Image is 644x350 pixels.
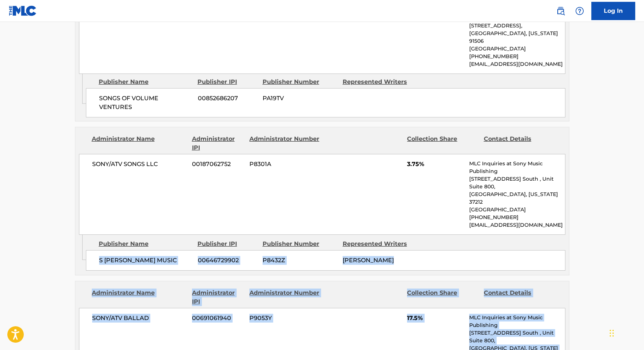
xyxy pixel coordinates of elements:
[192,135,244,152] div: Administrator IPI
[610,322,614,344] div: Drag
[343,257,394,264] span: [PERSON_NAME]
[249,289,320,306] div: Administrator Number
[407,135,478,152] div: Collection Share
[192,160,244,169] span: 00187062752
[556,7,565,15] img: search
[469,329,565,345] p: [STREET_ADDRESS] South , Unit Suite 800,
[249,314,320,323] span: P9053Y
[469,22,565,30] p: [STREET_ADDRESS],
[469,160,565,175] p: MLC Inquiries at Sony Music Publishing
[469,314,565,329] p: MLC Inquiries at Sony Music Publishing
[192,289,244,306] div: Administrator IPI
[407,289,478,306] div: Collection Share
[198,256,257,265] span: 00646729902
[469,60,565,68] p: [EMAIL_ADDRESS][DOMAIN_NAME]
[469,214,565,221] p: [PHONE_NUMBER]
[407,314,464,323] span: 17.5%
[607,315,644,350] iframe: Chat Widget
[99,240,192,248] div: Publisher Name
[249,135,320,152] div: Administrator Number
[263,78,337,86] div: Publisher Number
[484,135,555,152] div: Contact Details
[343,78,417,86] div: Represented Writers
[99,94,192,112] span: SONGS OF VOLUME VENTURES
[92,289,187,306] div: Administrator Name
[553,4,568,18] a: Public Search
[92,160,187,169] span: SONY/ATV SONGS LLC
[591,2,635,20] a: Log In
[572,4,587,18] div: Help
[575,7,584,15] img: help
[469,53,565,60] p: [PHONE_NUMBER]
[197,78,257,86] div: Publisher IPI
[9,5,37,16] img: MLC Logo
[469,191,565,206] p: [GEOGRAPHIC_DATA], [US_STATE] 37212
[263,94,337,103] span: PA19TV
[92,135,187,152] div: Administrator Name
[469,30,565,45] p: [GEOGRAPHIC_DATA], [US_STATE] 91506
[99,256,192,265] span: S [PERSON_NAME] MUSIC
[263,256,337,265] span: P8432Z
[469,206,565,214] p: [GEOGRAPHIC_DATA]
[263,240,337,248] div: Publisher Number
[99,78,192,86] div: Publisher Name
[407,160,464,169] span: 3.75%
[192,314,244,323] span: 00691061940
[198,94,257,103] span: 00852686207
[469,221,565,229] p: [EMAIL_ADDRESS][DOMAIN_NAME]
[469,175,565,191] p: [STREET_ADDRESS] South , Unit Suite 800,
[484,289,555,306] div: Contact Details
[249,160,320,169] span: P8301A
[469,45,565,53] p: [GEOGRAPHIC_DATA]
[197,240,257,248] div: Publisher IPI
[343,240,417,248] div: Represented Writers
[92,314,187,323] span: SONY/ATV BALLAD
